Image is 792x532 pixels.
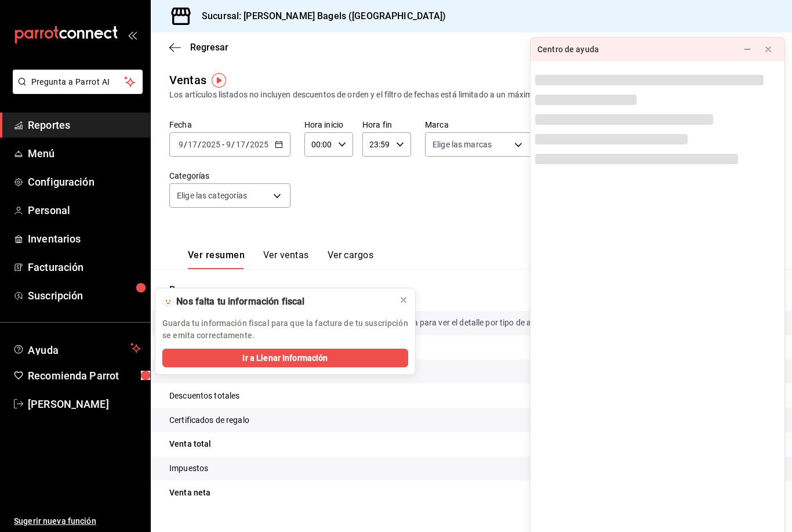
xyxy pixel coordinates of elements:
[162,349,408,367] button: Ir a Llenar Información
[28,174,141,190] span: Configuración
[222,140,224,149] span: -
[433,139,492,150] span: Elige las marcas
[128,30,137,39] button: open_drawer_menu
[169,487,210,499] p: Venta neta
[169,390,239,402] p: Descuentos totales
[169,172,290,180] label: Categorías
[188,249,245,269] button: Ver resumen
[13,70,143,94] button: Pregunta a Parrot AI
[28,396,141,412] span: [PERSON_NAME]
[187,140,198,149] input: --
[28,259,141,275] span: Facturación
[28,202,141,218] span: Personal
[184,140,187,149] span: /
[169,283,773,297] p: Resumen
[231,140,235,149] span: /
[190,42,228,53] span: Regresar
[235,140,246,149] input: --
[169,42,228,53] button: Regresar
[169,438,211,450] p: Venta total
[162,317,408,342] p: Guarda tu información fiscal para que la factura de tu suscripción se emita correctamente.
[362,121,411,129] label: Hora fin
[226,140,231,149] input: --
[169,462,208,475] p: Impuestos
[249,140,269,149] input: ----
[28,231,141,247] span: Inventarios
[162,295,390,308] div: 🫥 Nos falta tu información fiscal
[212,73,226,88] img: Tooltip marker
[425,121,532,129] label: Marca
[169,71,206,89] div: Ventas
[28,368,141,383] span: Recomienda Parrot
[188,249,373,269] div: navigation tabs
[242,352,328,364] span: Ir a Llenar Información
[8,84,143,96] a: Pregunta a Parrot AI
[537,44,599,56] div: Centro de ayuda
[201,140,221,149] input: ----
[198,140,201,149] span: /
[246,140,249,149] span: /
[169,414,249,426] p: Certificados de regalo
[169,121,290,129] label: Fecha
[177,190,248,201] span: Elige las categorías
[28,117,141,133] span: Reportes
[328,249,374,269] button: Ver cargos
[304,121,353,129] label: Hora inicio
[28,341,126,355] span: Ayuda
[14,515,141,527] span: Sugerir nueva función
[28,288,141,303] span: Suscripción
[28,146,141,161] span: Menú
[31,76,125,88] span: Pregunta a Parrot AI
[192,9,446,23] h3: Sucursal: [PERSON_NAME] Bagels ([GEOGRAPHIC_DATA])
[169,89,773,101] div: Los artículos listados no incluyen descuentos de orden y el filtro de fechas está limitado a un m...
[178,140,184,149] input: --
[263,249,309,269] button: Ver ventas
[362,317,554,329] p: Da clic en la fila para ver el detalle por tipo de artículo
